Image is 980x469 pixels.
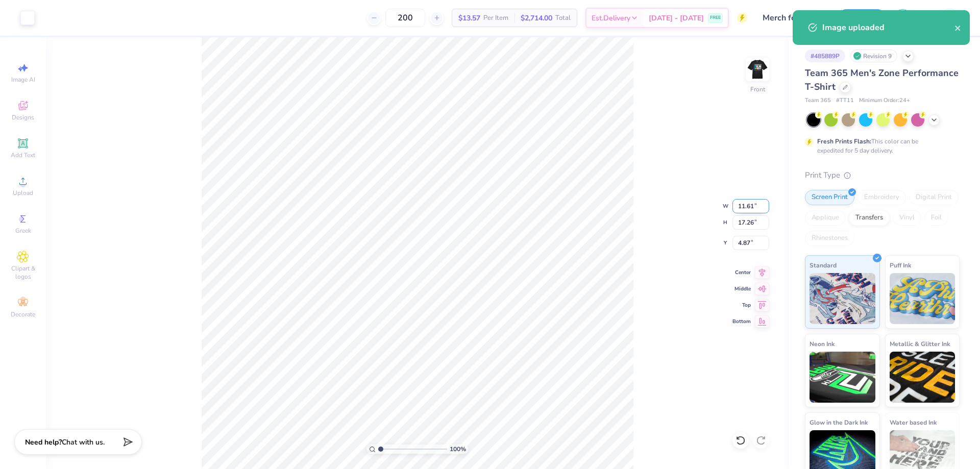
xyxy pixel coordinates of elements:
[890,273,955,324] img: Puff Ink
[732,269,751,276] span: Center
[805,169,960,181] div: Print Type
[385,9,425,27] input: – –
[11,76,35,84] span: Image AI
[849,210,890,226] div: Transfers
[850,50,897,62] div: Revision 9
[747,59,768,80] img: Front
[450,445,466,454] span: 100 %
[592,13,630,23] span: Est. Delivery
[817,137,943,155] div: This color can be expedited for 5 day delivery.
[805,231,854,246] div: Rhinestones
[810,352,875,403] img: Neon Ink
[805,96,831,105] span: Team 365
[750,85,765,94] div: Front
[732,318,751,325] span: Bottom
[732,285,751,292] span: Middle
[810,338,835,349] span: Neon Ink
[924,210,948,226] div: Foil
[458,13,480,23] span: $13.57
[805,190,854,205] div: Screen Print
[732,302,751,309] span: Top
[483,13,508,23] span: Per Item
[15,227,31,235] span: Greek
[890,338,950,349] span: Metallic & Glitter Ink
[810,273,875,324] img: Standard
[890,260,911,270] span: Puff Ink
[909,190,959,205] div: Digital Print
[857,190,906,205] div: Embroidery
[25,437,62,447] strong: Need help?
[11,310,35,318] span: Decorate
[5,264,41,281] span: Clipart & logos
[954,21,962,34] button: close
[11,151,35,159] span: Add Text
[893,210,921,226] div: Vinyl
[805,67,959,93] span: Team 365 Men's Zone Performance T-Shirt
[805,210,846,226] div: Applique
[836,96,854,105] span: # TT11
[890,417,937,428] span: Water based Ink
[13,189,33,197] span: Upload
[649,13,704,23] span: [DATE] - [DATE]
[755,8,830,28] input: Untitled Design
[710,14,721,21] span: FREE
[890,352,955,403] img: Metallic & Glitter Ink
[555,13,571,23] span: Total
[12,113,34,121] span: Designs
[810,260,837,270] span: Standard
[817,137,871,145] strong: Fresh Prints Flash:
[859,96,910,105] span: Minimum Order: 24 +
[822,21,954,34] div: Image uploaded
[62,437,105,447] span: Chat with us.
[521,13,552,23] span: $2,714.00
[810,417,868,428] span: Glow in the Dark Ink
[805,50,845,62] div: # 485889P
